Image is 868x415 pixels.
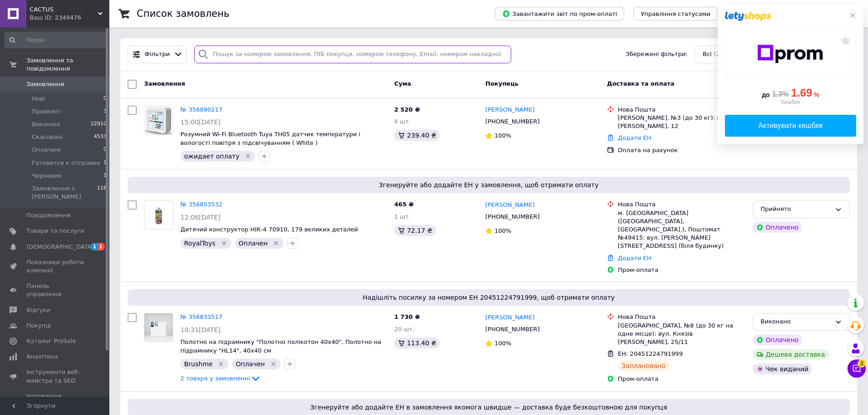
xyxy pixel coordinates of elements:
span: Прийняті [32,108,60,116]
span: 1 [98,243,105,251]
a: Дитячий конструктор НІК-4 70910, 179 великих деталей [180,226,358,233]
svg: Видалити мітку [221,240,228,247]
span: 2 520 ₴ [394,106,420,113]
span: (27448) [714,51,737,57]
h1: Список замовлень [137,8,229,19]
a: № 356833517 [180,313,222,320]
span: 20 шт. [394,326,414,333]
span: Замовлення [144,80,185,87]
span: 1 шт. [394,213,411,220]
div: Ваш ID: 2349476 [30,14,109,22]
span: Оплачен [239,240,268,247]
span: 465 ₴ [394,201,414,208]
span: 116 [97,184,107,201]
span: RoyalToys [184,240,216,247]
span: 1 730 ₴ [394,313,420,320]
span: Brushme [184,360,213,368]
span: [DEMOGRAPHIC_DATA] [26,243,94,251]
span: Фільтри [145,50,170,59]
span: Виконані [32,120,60,128]
a: Фото товару [144,106,173,135]
span: Замовлення та повідомлення [26,56,109,73]
span: Замовлення [26,80,64,88]
span: Інструменти веб-майстра та SEO [26,368,84,384]
span: Згенеруйте або додайте ЕН у замовлення, щоб отримати оплату [131,180,846,190]
span: 0 [103,146,107,154]
span: Черновик [32,172,62,180]
div: Оплачено [753,222,802,233]
div: м. [GEOGRAPHIC_DATA] ([GEOGRAPHIC_DATA], [GEOGRAPHIC_DATA].), Поштомат №49415: вул. [PERSON_NAME]... [618,209,745,251]
span: 3 [103,108,107,116]
div: Чек виданий [753,364,812,374]
span: Покупець [485,80,519,87]
span: ожидает оплату [184,153,239,160]
span: 1 [103,172,107,180]
div: Дешева доставка [753,349,828,360]
div: [GEOGRAPHIC_DATA], №8 (до 30 кг на одне місце): вул. Князів [PERSON_NAME], 25/11 [618,322,745,347]
span: 6 шт. [394,118,411,125]
div: Пром-оплата [618,375,745,383]
svg: Видалити мітку [217,360,225,368]
span: [PHONE_NUMBER] [485,118,539,125]
span: Замовлення з [PERSON_NAME] [32,184,97,201]
svg: Видалити мітку [272,240,280,247]
span: 4533 [94,133,107,141]
span: Збережені фільтри: [626,50,688,59]
div: Нова Пошта [618,106,745,114]
a: [PERSON_NAME] [485,201,534,210]
div: Оплачено [753,334,802,345]
svg: Видалити мітку [244,153,252,160]
div: Нова Пошта [618,200,745,209]
div: Виконано [760,317,831,327]
span: Згенеруйте або додайте ЕН в замовлення якомога швидше — доставка буде безкоштовною для покупця [131,403,846,412]
span: 3 [858,359,866,368]
span: Доставка та оплата [607,80,674,87]
span: 1 [103,159,107,167]
span: Cума [394,80,411,87]
span: Каталог ProSale [26,337,76,345]
div: [PERSON_NAME], №3 (до 30 кг): вул. [PERSON_NAME], 12 [618,114,745,130]
span: Покупці [26,322,51,330]
span: Оплачені [32,146,61,154]
a: [PERSON_NAME] [485,106,534,114]
span: Повідомлення [26,211,71,220]
span: 10:31[DATE] [180,326,221,333]
div: Нова Пошта [618,313,745,321]
span: Аналітика [26,353,58,361]
span: Нові [32,95,45,103]
span: 2 товара у замовленні [180,375,250,382]
img: Фото товару [144,313,173,342]
a: Фото товару [144,200,173,230]
span: 22910 [91,120,107,128]
div: Пром-оплата [618,266,745,274]
span: Відгуки [26,306,50,314]
span: Управління сайтом [26,392,84,409]
button: Управління статусами [633,7,718,20]
span: [PHONE_NUMBER] [485,326,539,333]
span: Показники роботи компанії [26,258,84,275]
div: Оплата на рахунок [618,146,745,154]
a: № 356890217 [180,106,222,113]
span: 100% [494,132,511,139]
span: 100% [494,340,511,347]
img: Фото товару [144,205,173,226]
span: Надішліть посилку за номером ЕН 20451224791999, щоб отримати оплату [131,293,846,302]
a: Фото товару [144,313,173,342]
span: Всі [703,50,712,59]
a: 2 товара у замовленні [180,375,261,382]
span: Управління статусами [641,10,710,17]
span: 15:00[DATE] [180,118,221,126]
span: Завантажити звіт по пром-оплаті [502,10,617,18]
span: Готовится к отправке [32,159,100,167]
span: 12:06[DATE] [180,214,221,221]
span: 1 [91,243,98,251]
span: Товари та послуги [26,227,84,235]
span: 0 [103,95,107,103]
span: [PHONE_NUMBER] [485,213,539,220]
span: Панель управління [26,282,84,298]
a: Полотно на підрамнику "Полотно полікотон 40х40", Полотно на підрамнику "HL14", 40x40 см [180,338,381,354]
span: Скасовані [32,133,63,141]
a: № 356853532 [180,201,222,208]
button: Чат з покупцем3 [847,359,866,378]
